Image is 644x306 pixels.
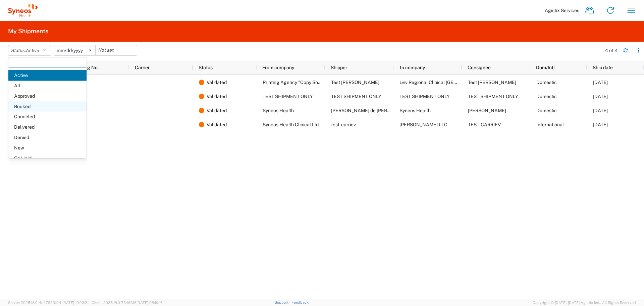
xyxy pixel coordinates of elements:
span: Validated [207,75,227,89]
span: Canceled [8,112,87,122]
span: Delivered [8,122,87,132]
span: Test Kate [468,80,516,85]
button: Status:Active [8,45,51,56]
span: [DATE] 10:23:21 [62,301,89,305]
span: Denied [8,132,87,143]
span: Mauricio Islas [468,108,506,113]
span: 07/10/2025 [593,108,608,113]
input: Not set [96,45,137,55]
span: Client: 2025.18.0-7346316 [92,301,163,305]
span: Active [8,70,87,81]
div: 4 of 4 [605,47,618,53]
span: 08/27/2025 [593,80,608,85]
span: Lviv Regional Clinical Psychiatric Hospital", Department #25 [399,80,533,85]
span: TEST SHIPMENT ONLY [399,94,450,99]
span: New [8,143,87,153]
span: Syneos Health [399,108,431,113]
span: Active [26,48,39,53]
span: Approved [8,91,87,101]
span: TEST SHIPMENT ONLY [331,94,381,99]
span: [DATE] 08:10:16 [137,301,163,305]
input: Not set [54,45,95,55]
span: 07/23/2025 [593,94,608,99]
span: Printing Agency "Copy Shop" [263,80,325,85]
a: Feedback [291,300,309,304]
span: Validated [207,89,227,103]
span: On Hold [8,153,87,164]
span: To company [399,65,425,70]
span: Syneos Health [263,108,294,113]
span: Addison Whitney LLC [399,122,447,127]
span: From company [262,65,294,70]
span: 06/25/2025 [593,122,608,127]
span: International [536,122,564,127]
h2: My Shipments [8,27,48,35]
span: test-carriev [331,122,356,127]
span: Copyright © [DATE]-[DATE] Agistix Inc., All Rights Reserved [533,300,636,306]
span: All [8,81,87,91]
span: Consignee [468,65,491,70]
span: Server: 2025.18.0-4e47823f9d1 [8,301,89,305]
span: Ship date [593,65,613,70]
span: Shipper [331,65,347,70]
span: Test Kate [331,80,379,85]
span: Validated [207,118,227,132]
a: Support [275,300,291,304]
span: Dom/Intl [536,65,555,70]
span: Domestic [536,94,557,99]
span: TEST SHIPMENT ONLY [263,94,313,99]
span: Agistix Services [545,7,579,13]
span: TEST SHIPMENT ONLY [468,94,518,99]
span: TEST-CARRIEV [468,122,501,127]
span: Manuel de Jesus Rodriguez [331,108,415,113]
span: Validated [207,103,227,118]
span: Carrier [135,65,150,70]
span: Syneos Health Clinical Ltd. [263,122,320,127]
span: Booked [8,101,87,112]
span: Domestic [536,108,557,113]
span: Status [199,65,213,70]
span: Domestic [536,80,557,85]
